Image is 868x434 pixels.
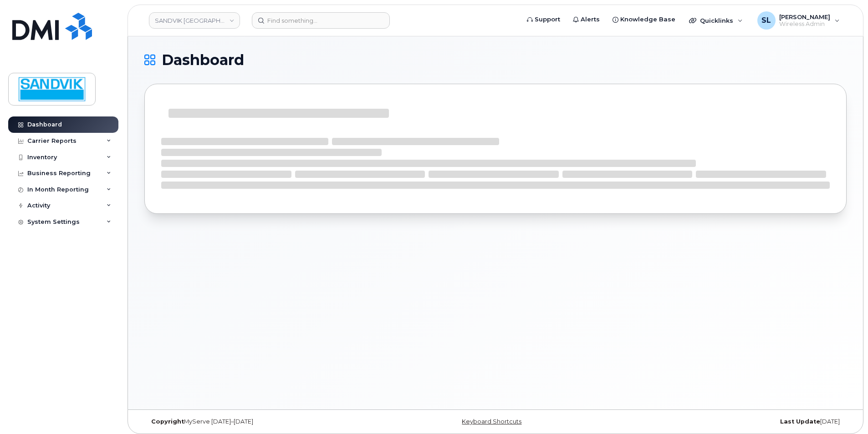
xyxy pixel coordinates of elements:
[151,418,184,425] strong: Copyright
[780,418,820,425] strong: Last Update
[162,53,244,67] span: Dashboard
[144,418,378,425] div: MyServe [DATE]–[DATE]
[613,418,847,425] div: [DATE]
[462,418,521,425] a: Keyboard Shortcuts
